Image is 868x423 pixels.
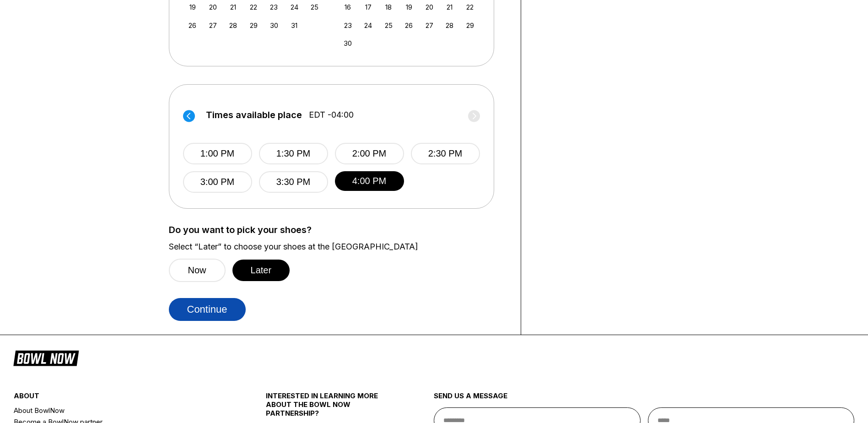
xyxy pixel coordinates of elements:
[183,143,252,164] button: 1:00 PM
[14,391,224,405] div: about
[186,19,199,32] div: Choose Sunday, October 26th, 2025
[169,225,507,235] label: Do you want to pick your shoes?
[362,19,374,32] div: Choose Monday, November 24th, 2025
[232,260,290,281] button: Later
[464,19,476,32] div: Choose Saturday, November 29th, 2025
[309,110,354,120] span: EDT -04:00
[183,171,252,193] button: 3:00 PM
[335,171,404,191] button: 4:00 PM
[14,405,224,416] a: About BowlNow
[248,1,260,13] div: Choose Wednesday, October 22nd, 2025
[403,19,415,32] div: Choose Wednesday, November 26th, 2025
[227,1,239,13] div: Choose Tuesday, October 21st, 2025
[335,143,404,164] button: 2:00 PM
[342,1,354,13] div: Choose Sunday, November 16th, 2025
[288,19,301,32] div: Choose Friday, October 31st, 2025
[383,19,395,32] div: Choose Tuesday, November 25th, 2025
[403,1,415,13] div: Choose Wednesday, November 19th, 2025
[206,110,302,120] span: Times available place
[169,298,246,321] button: Continue
[268,19,280,32] div: Choose Thursday, October 30th, 2025
[443,1,456,13] div: Choose Friday, November 21st, 2025
[169,242,507,252] label: Select “Later” to choose your shoes at the [GEOGRAPHIC_DATA]
[464,1,476,13] div: Choose Saturday, November 22nd, 2025
[268,1,280,13] div: Choose Thursday, October 23rd, 2025
[248,19,260,32] div: Choose Wednesday, October 29th, 2025
[411,143,480,164] button: 2:30 PM
[342,37,354,49] div: Choose Sunday, November 30th, 2025
[434,391,854,407] div: send us a message
[443,19,456,32] div: Choose Friday, November 28th, 2025
[207,19,219,32] div: Choose Monday, October 27th, 2025
[288,1,301,13] div: Choose Friday, October 24th, 2025
[362,1,374,13] div: Choose Monday, November 17th, 2025
[423,19,436,32] div: Choose Thursday, November 27th, 2025
[259,143,328,164] button: 1:30 PM
[383,1,395,13] div: Choose Tuesday, November 18th, 2025
[227,19,239,32] div: Choose Tuesday, October 28th, 2025
[186,1,199,13] div: Choose Sunday, October 19th, 2025
[169,259,226,282] button: Now
[308,1,321,13] div: Choose Saturday, October 25th, 2025
[207,1,219,13] div: Choose Monday, October 20th, 2025
[259,171,328,193] button: 3:30 PM
[342,19,354,32] div: Choose Sunday, November 23rd, 2025
[423,1,436,13] div: Choose Thursday, November 20th, 2025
